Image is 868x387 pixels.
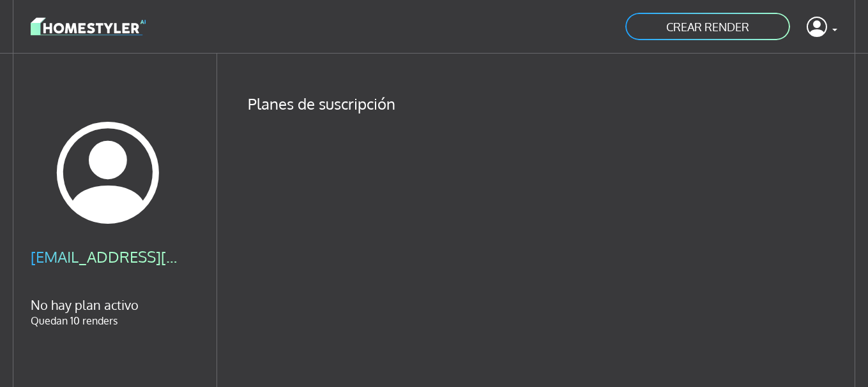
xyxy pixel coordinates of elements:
font: [EMAIL_ADDRESS][DOMAIN_NAME] [31,247,284,267]
a: CREAR RENDER [624,11,791,41]
font: No hay plan activo [31,296,139,313]
img: logo-3de290ba35641baa71223ecac5eacb59cb85b4c7fdf211dc9aaecaaee71ea2f8.svg [31,15,146,38]
font: Planes de suscripción [248,94,395,113]
font: Quedan 10 renders [31,314,118,327]
font: CREAR RENDER [666,20,749,34]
